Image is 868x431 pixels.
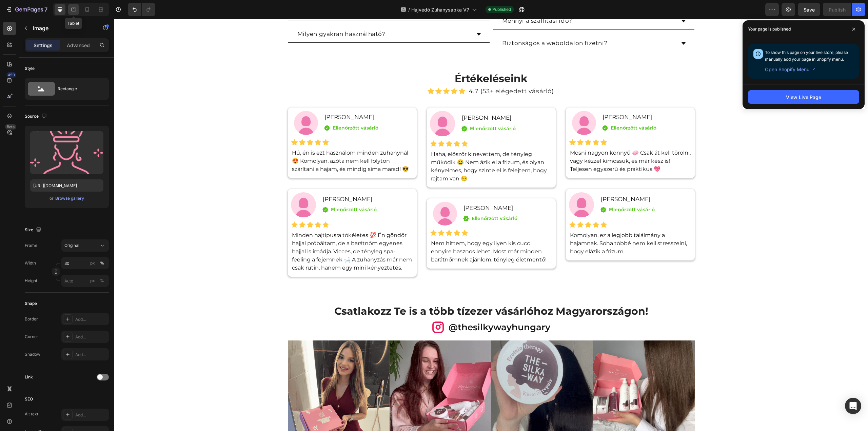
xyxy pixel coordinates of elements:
p: Ellenőrzött vásárló [496,105,542,113]
p: Nem hittem, hogy egy ilyen kis cucc ennyire hasznos lehet. Most már minden barátnőmnek ajánlom, t... [317,220,437,245]
div: View Live Page [786,94,821,101]
p: 4.7 (53+ elégedett vásárló) [354,67,439,77]
h2: Csatlakozz Te is a több tízezer vásárlóhoz Magyarországon! [174,285,580,299]
p: [PERSON_NAME] [488,94,576,103]
div: Rectangle [58,81,99,97]
button: Original [61,239,109,252]
div: Source [25,112,48,121]
div: Undo/Redo [128,3,155,16]
button: px [98,259,106,267]
p: Komolyan, ez a legjobb találmány a hajamnak. Soha többé nem kell stresszelni, hogy elázik a frizum. [456,212,576,237]
div: Corner [25,334,38,340]
img: gempages_490611713016595313-1422c088-611b-4ebd-9238-0035de624ae6.jpg [319,183,342,207]
div: Publish [829,6,846,13]
div: px [90,260,95,266]
div: Open Intercom Messenger [845,398,861,414]
input: https://example.com/image.jpg [30,179,103,192]
p: Ellenőrzött vásárló [357,196,403,203]
button: % [88,277,97,285]
span: / [408,6,410,13]
p: Ellenőrzött vásárló [218,105,264,113]
span: Published [492,6,511,13]
p: Advanced [67,42,90,49]
div: Browse gallery [55,195,84,201]
p: 7 [44,5,47,14]
p: [PERSON_NAME] [348,95,441,103]
h2: Értékeléseink [179,52,575,67]
p: Minden hajtípusra tökéletes 💯 Én göndör hajjal próbáltam, de a barátnőm egyenes hajjal is imádja.... [178,212,298,253]
p: Haha, először kinevettem, de tényleg működik 😂 Nem ázik el a frizum, és olyan kényelmes, hogy szi... [317,131,437,164]
div: % [100,260,104,266]
p: Mosni nagyon könnyű 🧼 Csak át kell törölni, vagy kézzel kimossuk, és már kész is! Teljesen egysze... [456,130,576,154]
p: [PERSON_NAME] [349,185,437,194]
div: Add... [75,412,107,418]
span: To show this page on your live store, please manually add your page in Shopify menu. [765,50,848,62]
p: Ellenőrzött vásárló [495,187,540,194]
div: Shape [25,300,37,307]
button: View Live Page [748,90,859,104]
button: Browse gallery [55,195,84,202]
div: Add... [75,316,107,322]
span: or [50,194,54,202]
div: Style [25,65,35,72]
img: gempages_490611713016595313-8dde1439-7302-4891-8e8d-8a1e7ec9e8f7.png [174,321,275,423]
button: % [88,259,97,267]
img: gempages_490611713016595313-830bf7c5-25e8-4432-899f-99a3cf37ba08.webp [275,321,377,423]
div: Add... [75,352,107,358]
img: gempages_490611713016595313-1422c088-611b-4ebd-9238-0035de624ae6.jpg [180,92,203,116]
img: preview-image [30,131,103,174]
p: [PERSON_NAME] [210,94,298,103]
p: @thesilkywayhungary [334,300,436,316]
div: Beta [5,124,16,130]
button: 7 [3,3,51,16]
p: [PERSON_NAME] [209,176,302,185]
input: px% [61,275,109,287]
img: gempages_490611713016595313-1422c088-611b-4ebd-9238-0035de624ae6.jpg [177,173,202,198]
p: Ellenőrzött vásárló [217,187,262,194]
p: Settings [34,42,53,49]
img: gempages_490611713016595313-56f04996-6bf7-43a7-a787-98380cac7dfc.webp [377,321,479,423]
span: Original [64,242,79,249]
span: Save [804,7,815,13]
img: gempages_490611713016595313-1422c088-611b-4ebd-9238-0035de624ae6.jpg [455,173,480,198]
p: [PERSON_NAME] [487,176,580,185]
div: Shadow [25,351,40,357]
div: 450 [6,72,16,78]
img: gempages_490611713016595313-23ca8e21-80b6-43e8-8639-1be284946e65.jpg [479,321,580,423]
div: Border [25,316,38,322]
button: Publish [823,3,851,16]
div: Add... [75,334,107,340]
label: Frame [25,242,37,249]
div: SEO [25,396,33,402]
label: Width [25,260,36,266]
button: Save [798,3,820,16]
div: Alt text [25,411,38,417]
p: Hú, én is ezt használom minden zuhanynál 😍 Komolyan, azóta nem kell folyton szárítani a hajam, és... [178,130,298,154]
p: Ellenőrzött vásárló [356,106,401,113]
p: Image [33,24,91,32]
label: Height [25,278,37,284]
button: px [98,277,106,285]
input: px% [61,257,109,269]
span: Open Shopify Menu [765,65,809,74]
div: % [100,278,104,284]
div: px [90,278,95,284]
img: gempages_490611713016595313-1422c088-611b-4ebd-9238-0035de624ae6.jpg [316,92,341,117]
div: Size [25,226,43,235]
p: Biztonságos a weboldalon fizetni? [388,20,494,29]
span: Hajvédő Zuhanysapka V7 [411,6,469,13]
div: Link [25,374,33,380]
img: gempages_490611713016595313-1422c088-611b-4ebd-9238-0035de624ae6.jpg [458,92,481,116]
iframe: Design area [114,19,868,431]
p: Your page is published [748,26,791,33]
